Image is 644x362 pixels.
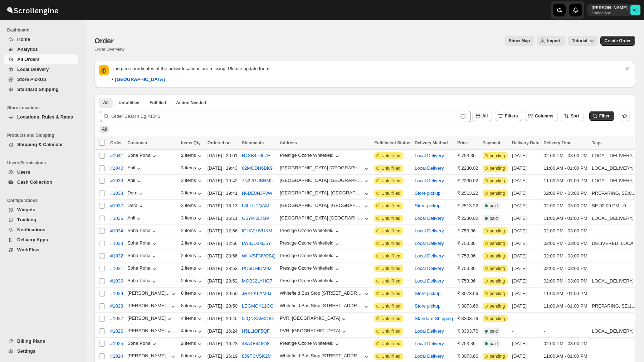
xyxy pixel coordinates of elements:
[630,5,640,15] span: Abhishek Chowdhury
[543,165,587,172] div: 11:00 AM - 01:00 PM
[114,98,144,108] button: Unfulfilled
[17,169,30,175] span: Users
[181,315,203,323] button: 4 items
[381,178,400,184] span: Unfulfilled
[483,140,501,145] span: Payment
[181,278,203,285] div: 2 items
[490,165,505,171] span: pending
[568,36,597,46] button: Tutorial
[381,153,400,159] span: Unfulfilled
[242,190,272,196] button: N6DE8NJPJW
[181,165,203,172] button: 3 items
[127,341,157,348] button: Soha Poha
[505,114,518,119] span: Filters
[110,240,123,247] span: #1033
[600,36,635,46] button: Create custom order
[374,140,410,145] span: Fulfillment Status
[118,100,140,106] span: Unfulfilled
[280,353,363,358] div: Whitefield Bus Stop [STREET_ADDRESS] Vinayaka Layout [GEOGRAPHIC_DATA]
[415,203,440,208] button: Store pickup
[280,265,341,272] button: Prestige Ozone Whitefield
[415,178,444,183] button: Local Delivery
[106,163,127,174] button: #1040
[242,153,270,158] button: R4XB4T6L7F
[512,152,539,159] div: [DATE]
[415,316,453,321] button: Standard Shipping
[547,38,560,44] span: Import
[106,213,127,224] button: #1036
[415,328,444,334] button: Local Delivery
[509,38,530,44] span: Show Map
[110,277,123,285] span: #1030
[127,290,170,296] div: [PERSON_NAME]...
[181,240,203,247] div: 2 items
[17,114,73,120] span: Locations, Rules & Rates
[415,165,444,171] button: Local Delivery
[242,203,270,208] button: L8LLUTQA8L
[381,203,400,209] span: Unfulfilled
[242,228,272,233] button: ICHA2HVUKM
[110,252,123,260] span: #1032
[512,177,539,184] div: [DATE]
[115,77,165,82] b: [GEOGRAPHIC_DATA]
[4,336,78,346] button: Billing Plans
[7,105,81,111] span: Store Locations
[110,353,123,360] span: #1024
[415,291,440,296] button: Store pickup
[535,114,553,119] span: Columns
[4,245,78,255] button: WorkFlow
[589,111,614,121] button: Filter
[181,303,203,310] button: 8 items
[181,253,203,260] div: 2 items
[512,190,539,197] div: [DATE]
[605,38,631,44] span: Create Order
[4,177,78,187] button: Cash Collection
[181,290,203,298] button: 8 items
[106,225,127,237] button: #1034
[110,215,123,222] span: #1036
[543,177,587,184] div: 11:00 AM - 01:00 PM
[127,303,170,308] div: [PERSON_NAME]...
[110,340,123,347] span: #1025
[181,140,201,145] span: Items Qty
[280,328,347,335] button: PVR, [GEOGRAPHIC_DATA]
[17,237,48,242] span: Delivery Apps
[543,140,571,145] span: Delivery Time
[127,153,157,160] button: Soha Poha
[242,341,269,346] button: 48A4F446O8
[172,98,210,108] button: ActionNeeded
[111,111,458,122] input: Order Search Eg.#1041
[127,315,173,323] button: [PERSON_NAME]
[208,152,238,159] div: [DATE] | 20:01
[17,217,36,222] span: Tracking
[242,241,271,246] button: LW3JD3MJ5Y
[415,190,440,196] button: Store pickup
[181,341,203,348] button: 2 items
[457,165,478,172] div: ₹ 2230.02
[208,202,238,209] div: [DATE] | 16:13
[543,202,587,209] div: 02:00 PM - 03:00 PM
[280,240,333,246] div: Prestige Ozone Whitefield
[592,190,637,197] div: PREPARING, SE:0...
[4,140,78,150] button: Shipping & Calendar
[280,228,333,233] div: Prestige Ozone Whitefield
[280,240,341,247] button: Prestige Ozone Whitefield
[127,165,142,172] button: Anil
[127,278,157,285] div: Soha Poha
[127,328,173,335] button: [PERSON_NAME]
[106,200,127,212] button: #1037
[127,178,142,185] button: Anil
[110,152,123,159] span: #1041
[106,313,127,324] button: #1027
[181,203,203,210] button: 3 items
[415,353,444,359] button: Local Delivery
[17,247,39,252] span: WorkFlow
[127,353,177,360] button: [PERSON_NAME]...
[415,341,444,346] button: Local Delivery
[280,290,363,296] div: Whitefield Bus Stop [STREET_ADDRESS] Vinayaka Layout [GEOGRAPHIC_DATA]
[280,165,370,172] button: [GEOGRAPHIC_DATA] [GEOGRAPHIC_DATA]
[242,316,274,321] button: 5JQNSAM0OO
[242,216,269,221] button: G5YPI0LTB9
